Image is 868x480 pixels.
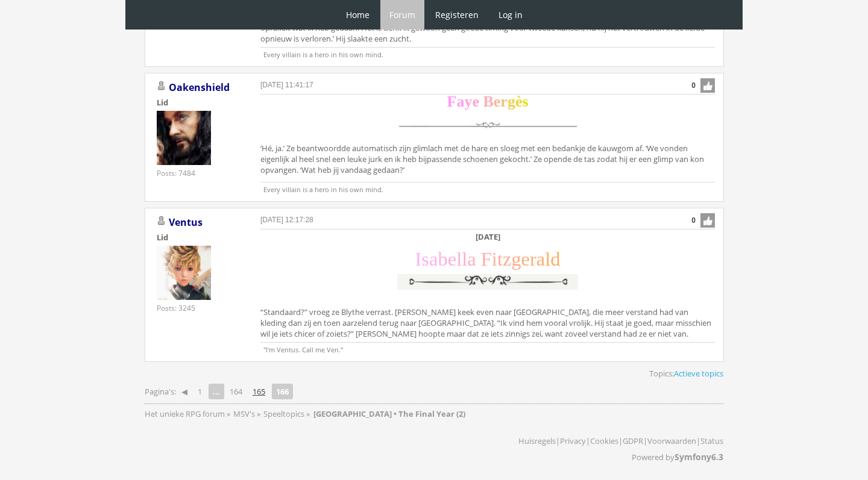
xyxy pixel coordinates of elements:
[464,93,472,110] span: y
[536,248,545,270] span: a
[157,303,195,313] div: Posts: 3245
[272,384,293,399] strong: 166
[313,408,465,419] strong: [GEOGRAPHIC_DATA] • The Final Year (2)
[448,248,456,270] span: e
[177,383,192,400] a: ◀
[590,435,618,446] a: Cookies
[497,248,503,270] span: t
[545,248,550,270] span: l
[263,408,306,419] a: Speeltopics
[515,93,523,110] span: è
[260,182,715,194] p: Every villain is a hero in his own mind.
[157,97,241,108] div: Lid
[511,248,521,270] span: g
[700,435,723,446] a: Status
[233,408,257,419] a: MSV's
[711,451,723,463] strong: 6.3
[481,248,492,270] span: F
[691,80,696,91] span: 0
[447,93,457,110] span: F
[623,435,643,446] a: GDPR
[521,248,530,270] span: e
[306,408,310,419] span: »
[456,93,464,110] span: a
[169,81,230,94] a: Oakenshield
[522,93,528,110] span: s
[157,111,211,165] img: Oakenshield
[530,248,536,270] span: r
[193,383,207,400] a: 1
[438,248,447,270] span: b
[503,248,511,270] span: z
[157,232,241,243] div: Lid
[263,408,304,419] span: Speeltopics
[518,431,723,447] p: | | | | |
[649,368,723,379] span: Topics:
[421,248,429,270] span: s
[462,248,467,270] span: l
[476,231,500,242] b: [DATE]
[456,248,462,270] span: l
[209,384,224,399] span: ...
[560,435,586,446] a: Privacy
[675,451,723,463] a: Symfony6.3
[550,248,560,270] span: d
[508,93,515,110] span: g
[248,383,270,400] a: 165
[518,447,723,467] p: Powered by
[472,93,479,110] span: e
[260,342,715,354] p: "I'm Ventus. Call me Ven."
[145,408,227,419] a: Het unieke RPG forum
[145,386,176,397] span: Pagina's:
[500,93,508,110] span: r
[157,246,211,300] img: Ventus
[394,113,581,140] img: scheidingslijn.png
[157,168,195,178] div: Posts: 7484
[233,408,255,419] span: MSV's
[518,435,556,446] a: Huisregels
[483,93,493,110] span: B
[225,383,247,400] a: 164
[257,408,260,419] span: »
[260,81,313,89] a: [DATE] 11:41:17
[227,408,230,419] span: »
[157,81,166,91] img: Gebruiker is offline
[674,368,723,379] a: Actieve topics
[467,248,476,270] span: a
[647,435,696,446] a: Voorwaarden
[169,216,203,229] a: Ventus
[260,96,715,178] div: ‘Hé, ja.’ Ze beantwoordde automatisch zijn glimlach met de hare en sloeg met een bedankje de kauw...
[492,248,497,270] span: i
[260,47,715,59] p: Every villain is a hero in his own mind.
[394,271,581,292] img: y0w1XJ0.png
[260,216,313,224] a: [DATE] 12:17:28
[494,93,501,110] span: e
[429,248,438,270] span: a
[145,408,225,419] span: Het unieke RPG forum
[157,216,166,226] img: Gebruiker is offline
[260,231,715,341] div: “Standaard?” vroeg ze Blythe verrast. [PERSON_NAME] keek even naar [GEOGRAPHIC_DATA], die meer ve...
[691,215,696,226] span: 0
[415,248,422,270] span: I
